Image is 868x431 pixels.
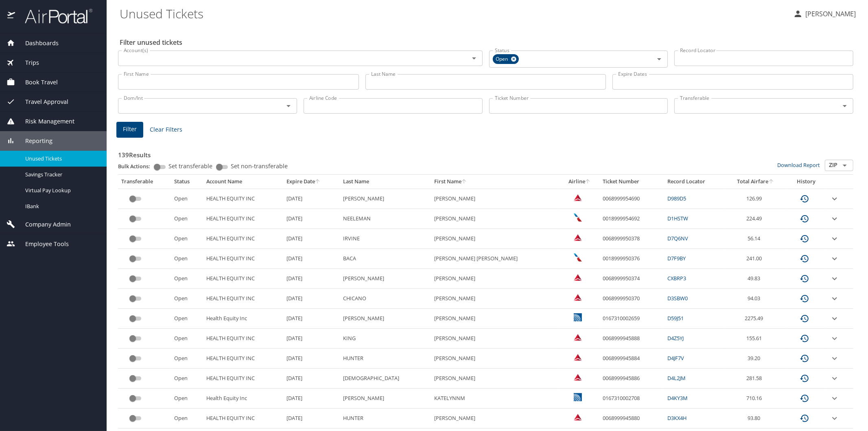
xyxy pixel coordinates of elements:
td: 0068999945884 [599,349,664,369]
td: HEALTH EQUITY INC [203,269,284,289]
span: Travel Approval [15,97,68,106]
button: Open [839,160,851,171]
img: American Airlines [574,253,582,262]
th: Ticket Number [599,175,664,189]
td: 126.99 [726,189,786,209]
td: Open [171,249,203,269]
td: 281.58 [726,369,786,389]
button: sort [769,179,774,185]
span: Open [493,55,513,64]
td: [PERSON_NAME] [431,269,560,289]
td: 0068999954690 [599,189,664,209]
img: Delta Airlines [574,373,582,381]
td: 0068999950370 [599,289,664,309]
td: [DATE] [283,369,339,389]
button: Open [839,100,851,112]
img: Delta Airlines [574,233,582,242]
td: BACA [340,249,431,269]
td: [DATE] [283,229,339,249]
td: 0018999954692 [599,209,664,229]
td: HEALTH EQUITY INC [203,409,284,429]
td: Open [171,269,203,289]
td: NEELEMAN [340,209,431,229]
span: Trips [15,58,39,67]
td: 2275.49 [726,309,786,329]
td: 93.80 [726,409,786,429]
td: 0068999950378 [599,229,664,249]
button: expand row [830,334,840,343]
td: HEALTH EQUITY INC [203,349,284,369]
a: D4L2JM [667,374,686,382]
td: [DATE] [283,349,339,369]
th: Total Airfare [726,175,786,189]
td: [DATE] [283,289,339,309]
td: KATELYNNM [431,389,560,409]
td: 0167310002659 [599,309,664,329]
a: D4JF7V [667,354,684,362]
td: IRVINE [340,229,431,249]
td: 0068999945880 [599,409,664,429]
button: Open [283,100,294,112]
td: [PERSON_NAME] [340,389,431,409]
td: Open [171,209,203,229]
td: Open [171,329,203,349]
td: HEALTH EQUITY INC [203,249,284,269]
a: D4Z5YJ [667,334,684,342]
button: expand row [830,234,840,244]
span: Unused Tickets [25,155,97,163]
th: First Name [431,175,560,189]
td: [PERSON_NAME] [431,409,560,429]
button: expand row [830,413,840,423]
td: Open [171,289,203,309]
h3: 139 Results [118,145,853,160]
td: Open [171,309,203,329]
td: KING [340,329,431,349]
td: [PERSON_NAME] [340,189,431,209]
td: CHICANO [340,289,431,309]
p: Bulk Actions: [118,163,157,170]
td: 94.03 [726,289,786,309]
td: Open [171,349,203,369]
button: sort [315,179,321,185]
td: Open [171,369,203,389]
img: Delta Airlines [574,194,582,202]
td: HUNTER [340,409,431,429]
td: [DATE] [283,269,339,289]
a: D3KX4H [667,414,687,422]
td: [PERSON_NAME] [431,349,560,369]
td: 0068999945888 [599,329,664,349]
td: [PERSON_NAME] [431,229,560,249]
td: HEALTH EQUITY INC [203,289,284,309]
td: 155.61 [726,329,786,349]
td: [PERSON_NAME] [431,329,560,349]
img: Delta Airlines [574,413,582,421]
th: Airline [560,175,599,189]
button: sort [585,179,591,185]
img: icon-airportal.png [7,8,16,24]
td: [DEMOGRAPHIC_DATA] [340,369,431,389]
td: 0068999945886 [599,369,664,389]
td: Health Equity Inc [203,309,284,329]
button: expand row [830,274,840,284]
td: 56.14 [726,229,786,249]
td: 241.00 [726,249,786,269]
td: 39.20 [726,349,786,369]
td: 0167310002708 [599,389,664,409]
button: expand row [830,394,840,403]
td: [PERSON_NAME] [431,369,560,389]
th: Status [171,175,203,189]
td: 224.49 [726,209,786,229]
span: Risk Management [15,117,74,126]
td: [PERSON_NAME] [340,309,431,329]
p: [PERSON_NAME] [803,9,856,19]
td: [DATE] [283,389,339,409]
div: Transferable [121,178,168,185]
h1: Unused Tickets [120,1,787,26]
span: Set non-transferable [231,163,288,169]
button: expand row [830,314,840,323]
td: [DATE] [283,249,339,269]
span: Dashboards [15,39,59,48]
a: D59J51 [667,314,684,322]
button: Open [468,53,480,64]
td: HEALTH EQUITY INC [203,229,284,249]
